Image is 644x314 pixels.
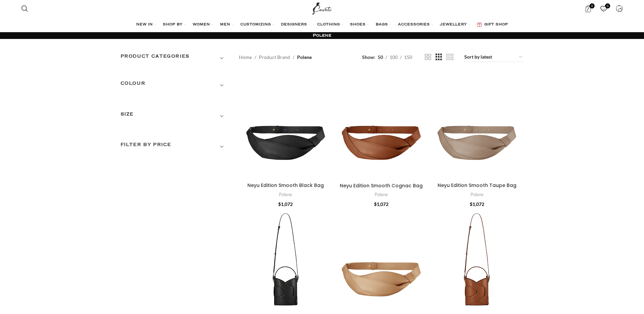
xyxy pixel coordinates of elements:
[18,18,626,32] div: Main navigation
[240,18,274,32] a: CUSTOMIZING
[350,18,369,32] a: SHOES
[247,182,324,189] a: Neyu Edition Smooth Black Bag
[220,22,230,27] span: MEN
[430,72,524,179] a: Neyu Edition Smooth Taupe Bag
[136,18,156,32] a: NEW IN
[311,5,333,11] a: Site logo
[375,191,388,198] a: Polene
[597,2,610,15] a: 0
[220,18,234,32] a: MEN
[590,3,595,8] span: 0
[605,3,610,8] span: 0
[581,2,595,15] a: 0
[334,72,428,180] a: Neyu Edition Smooth Cognac Bag
[597,2,610,15] div: My Wishlist
[438,182,516,189] a: Neyu Edition Smooth Taupe Bag
[136,22,153,27] span: NEW IN
[398,18,433,32] a: ACCESSORIES
[120,110,229,122] h3: SIZE
[120,141,229,152] h3: Filter by price
[484,22,508,27] span: GIFT SHOP
[317,18,343,32] a: CLOTHING
[120,53,229,64] h3: Product categories
[278,201,293,207] bdi: 1,072
[477,18,508,32] a: GIFT SHOP
[374,201,377,207] span: $
[18,2,31,15] a: Search
[398,22,430,27] span: ACCESSORIES
[317,22,340,27] span: CLOTHING
[281,18,310,32] a: DESIGNERS
[374,201,388,207] bdi: 1,072
[278,201,281,207] span: $
[239,72,333,179] a: Neyu Edition Smooth Black Bag
[340,182,423,189] a: Neyu Edition Smooth Cognac Bag
[477,22,482,27] img: GiftBag
[376,18,391,32] a: BAGS
[470,201,484,207] bdi: 1,072
[240,22,271,27] span: CUSTOMIZING
[440,18,470,32] a: JEWELLERY
[470,191,484,198] a: Polene
[193,22,210,27] span: WOMEN
[279,191,292,198] a: Polene
[376,22,388,27] span: BAGS
[163,18,186,32] a: SHOP BY
[281,22,307,27] span: DESIGNERS
[163,22,182,27] span: SHOP BY
[350,22,365,27] span: SHOES
[193,18,213,32] a: WOMEN
[440,22,467,27] span: JEWELLERY
[470,201,472,207] span: $
[120,80,229,91] h3: COLOUR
